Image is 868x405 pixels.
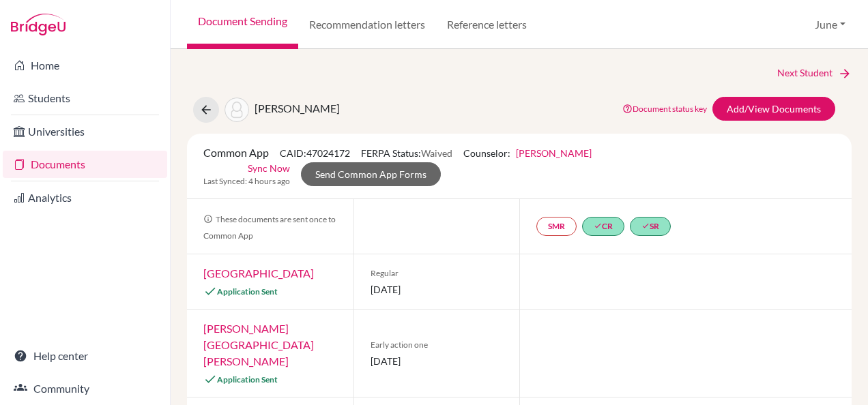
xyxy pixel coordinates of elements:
a: [PERSON_NAME][GEOGRAPHIC_DATA][PERSON_NAME] [203,322,314,367]
a: Next Student [777,65,852,80]
a: Send Common App Forms [301,162,441,186]
a: Community [3,375,167,402]
a: doneSR [630,217,671,236]
a: Add/View Documents [712,97,835,121]
a: Students [3,85,167,112]
span: Early action one [371,339,504,351]
span: Waived [421,147,452,159]
a: Document status key [622,104,707,114]
a: Help center [3,342,167,370]
a: Analytics [3,184,167,211]
span: Counselor: [463,147,592,159]
span: Application Sent [217,374,278,385]
a: Home [3,52,167,79]
button: June [809,12,852,37]
a: doneCR [582,217,624,236]
a: Documents [3,151,167,178]
a: Sync Now [248,161,290,175]
i: done [641,222,650,230]
a: [GEOGRAPHIC_DATA] [203,267,314,280]
span: Common App [203,146,269,159]
a: [PERSON_NAME] [516,147,592,159]
span: Application Sent [217,286,278,297]
a: SMR [536,217,577,236]
a: Universities [3,118,167,145]
i: done [594,222,602,230]
span: Regular [371,267,504,280]
img: Bridge-U [11,14,66,35]
span: Last Synced: 4 hours ago [203,175,290,187]
span: [PERSON_NAME] [255,102,340,115]
span: [DATE] [371,354,504,368]
span: [DATE] [371,282,504,297]
span: CAID: 47024172 [280,147,350,159]
span: These documents are sent once to Common App [203,214,336,241]
span: FERPA Status: [361,147,452,159]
